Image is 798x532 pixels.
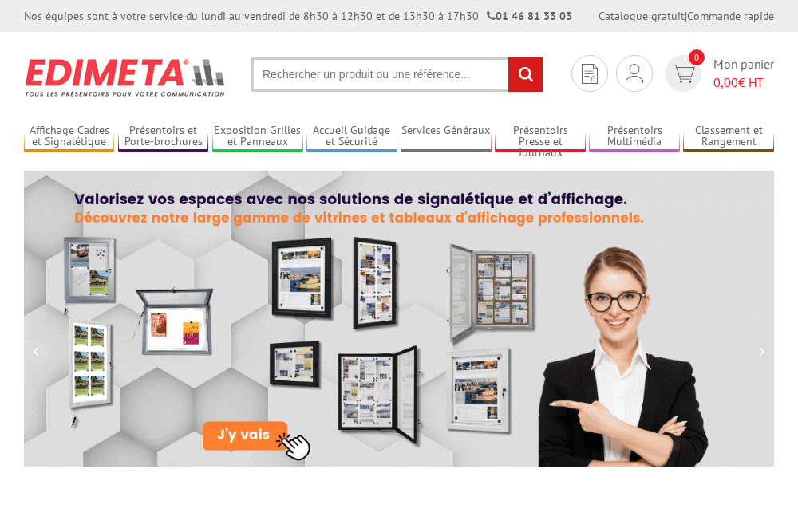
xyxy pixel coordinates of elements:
[626,64,643,83] img: devis rapide
[24,8,572,24] div: Nos équipes sont à votre service du lundi au vendredi de 8h30 à 12h30 et de 13h30 à 17h30
[713,73,774,92] span: € HT
[495,124,585,150] a: Présentoirs Presse et Journaux
[713,74,738,90] span: 0,00
[661,55,774,92] a: devis rapide 0 Mon panier 0,00€ HT
[24,48,227,107] img: Présentoir, panneau, stand - Edimeta - PLV, affichage, mobilier bureau, entreprise
[582,64,598,84] img: devis rapide
[713,55,774,92] span: Mon panier
[401,124,491,150] a: Services Généraux
[508,57,543,92] input: rechercher
[598,8,774,24] div: |
[687,9,774,23] a: Commande rapide
[487,9,572,23] strong: 01 46 81 33 03
[24,124,114,150] a: Affichage Cadres et Signalétique
[683,124,773,150] a: Classement et Rangement
[589,124,679,150] a: Présentoirs Multimédia
[251,57,543,92] input: Rechercher un produit ou une référence...
[672,65,695,83] img: devis rapide
[118,124,208,150] a: Présentoirs et Porte-brochures
[306,124,397,150] a: Accueil Guidage et Sécurité
[598,9,685,23] a: Catalogue gratuit
[212,124,302,150] a: Exposition Grilles et Panneaux
[689,49,705,65] span: 0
